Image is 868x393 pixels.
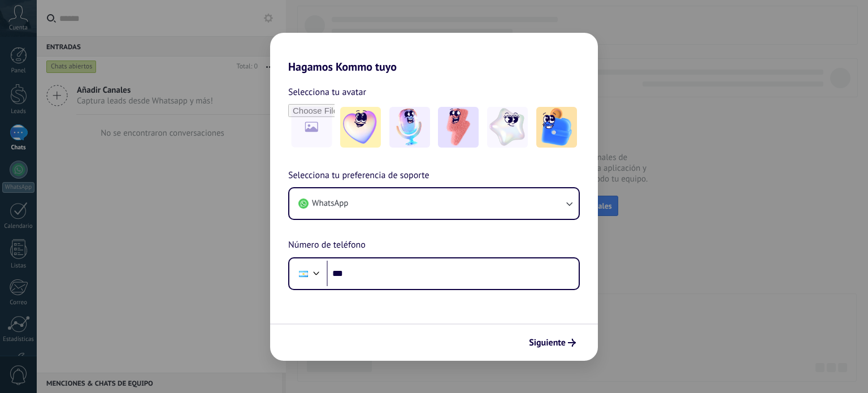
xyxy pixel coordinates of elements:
[524,333,581,352] button: Siguiente
[529,339,566,347] span: Siguiente
[289,188,579,219] button: WhatsApp
[288,85,366,100] span: Selecciona tu avatar
[438,107,479,148] img: -3.jpeg
[389,107,430,148] img: -2.jpeg
[288,238,366,253] span: Número de teléfono
[340,107,381,148] img: -1.jpeg
[288,169,429,183] span: Selecciona tu preferencia de soporte
[293,262,314,286] div: Argentina: + 54
[312,198,348,209] span: WhatsApp
[536,107,577,148] img: -5.jpeg
[487,107,528,148] img: -4.jpeg
[270,33,598,74] h2: Hagamos Kommo tuyo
